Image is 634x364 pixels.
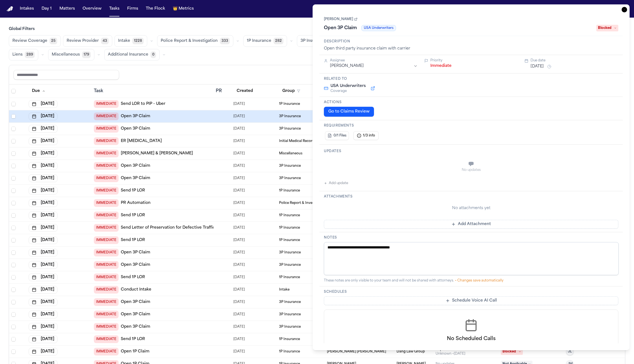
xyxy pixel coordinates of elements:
span: 25 [50,38,57,44]
button: Tasks [107,4,122,14]
span: Blocked [596,25,618,31]
span: 289 [25,51,35,58]
span: 43 [101,38,109,44]
h3: Attachments [324,195,618,199]
button: Snooze task [546,63,553,70]
img: Finch Logo [7,6,13,12]
h3: No Scheduled Calls [333,335,609,343]
button: 1P Insurance282 [243,35,287,47]
h3: Updates [324,149,618,154]
span: 1228 [132,38,144,44]
button: Review Provider43 [63,35,112,47]
div: Priority [430,58,518,63]
button: Go to Claims Review [324,107,374,117]
h3: Related to [324,77,618,81]
button: Immediate [430,63,452,69]
span: • Changes save automatically [455,279,504,282]
h1: Open 3P Claim [322,24,359,32]
h3: Schedules [324,290,618,294]
a: [PERSON_NAME] [324,17,357,21]
button: 0/1 Files [325,131,349,140]
button: Schedule Voice AI Call [324,296,618,305]
span: Intake [118,38,130,44]
div: No attachments yet [324,206,618,211]
div: Due date [531,58,618,63]
span: Review Coverage [12,38,47,44]
span: Additional Insurance [108,52,148,58]
span: USA Underwriters [361,25,396,31]
button: Overview [80,4,104,14]
span: 333 [220,38,230,44]
div: No updates [324,168,618,172]
button: Firms [125,4,140,14]
span: USA Underwriters [330,83,366,89]
h3: Global Filters [9,26,625,32]
div: Open third party insurance claim with carrier [324,46,618,51]
button: Review Coverage25 [9,35,61,47]
div: Assignee [330,58,418,63]
span: Miscellaneous [52,52,80,58]
button: Additional Insurance0 [104,49,160,61]
span: 0/1 Files [334,133,346,138]
button: Add update [324,180,348,187]
a: Home [7,6,13,12]
button: crownMetrics [171,4,196,14]
span: Coverage [330,89,366,93]
span: Police Report & Investigation [161,38,218,44]
button: Matters [57,4,77,14]
button: Police Report & Investigation333 [157,35,233,47]
span: 3P Insurance [300,38,326,44]
button: The Flock [144,4,167,14]
h3: Requirements [324,124,618,128]
span: Liens [12,52,23,58]
button: Liens289 [9,49,38,61]
button: [DATE] [531,64,544,69]
span: 179 [82,51,91,58]
button: 3P Insurance330 [297,35,341,47]
span: 1/3 info [363,133,375,138]
button: Miscellaneous179 [48,49,94,61]
h3: Notes [324,236,618,240]
button: Intake1228 [114,35,147,47]
h3: Description [324,39,618,44]
div: These notes are only visible to your team and will not be shared with attorneys. [324,278,618,283]
span: Review Provider [67,38,99,44]
button: Add Attachment [324,220,618,229]
h3: Actions [324,100,618,105]
button: 1/3 info [353,131,379,140]
button: Intakes [18,4,36,14]
span: 282 [274,38,283,44]
button: Day 1 [39,4,54,14]
span: 0 [151,51,156,58]
span: 1P Insurance [247,38,271,44]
